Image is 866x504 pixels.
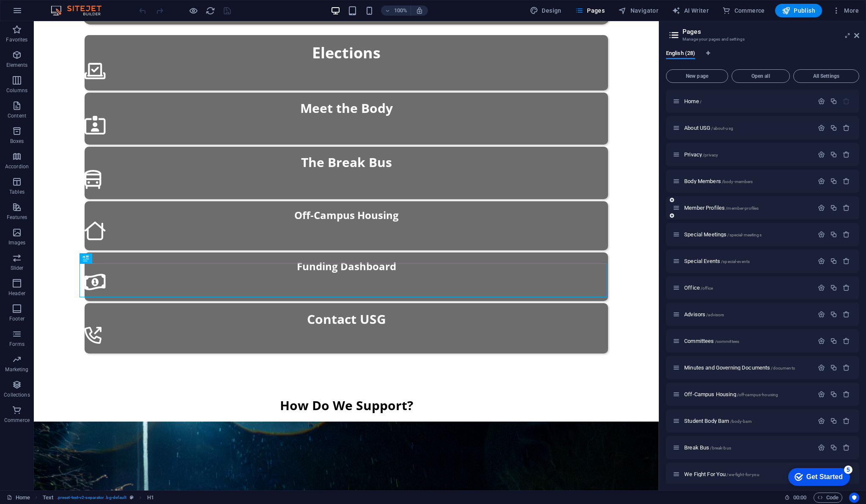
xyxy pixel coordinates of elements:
div: Duplicate [830,257,837,265]
i: Reload page [206,6,215,16]
span: 00 00 [793,493,806,503]
p: Features [7,214,27,221]
button: Usercentrics [849,493,859,503]
span: Click to open page [684,471,759,477]
button: Publish [775,4,822,17]
span: Click to open page [684,418,752,424]
button: Pages [572,4,608,17]
div: Minutes and Governing Documents/documents [682,365,814,370]
span: /about-usg [711,126,733,131]
button: Click here to leave preview mode and continue editing [188,5,198,16]
div: Break Bus/break-bus [682,445,814,450]
span: English (28) [666,48,695,60]
button: All Settings [793,69,859,83]
span: Click to select. Double-click to edit [43,493,53,503]
div: Settings [818,231,825,238]
span: Click to open page [684,444,731,451]
span: Pages [575,6,605,15]
div: Privacy/privacy [682,152,814,157]
span: . preset-text-v2-separator .bg-default [57,493,126,503]
div: Member Profiles/member-profiles [682,205,814,211]
div: 5 [63,2,71,10]
div: Duplicate [830,364,837,371]
div: Settings [818,257,825,265]
p: Images [8,239,26,246]
a: Off-Campus Housing [51,173,574,236]
button: Navigator [615,4,662,17]
div: Duplicate [830,444,837,451]
button: AI Writer [669,4,712,17]
span: /break-bus [710,446,731,450]
span: /privacy [703,153,718,157]
button: Commerce [719,4,768,17]
span: Navigator [618,6,658,15]
div: Duplicate [830,98,837,105]
div: Remove [843,124,850,131]
div: Duplicate [830,284,837,291]
span: All Settings [797,74,855,79]
span: /we-fight-for-you [726,472,759,477]
p: Accordion [5,163,29,170]
div: Duplicate [830,231,837,238]
span: /body-barn [730,419,752,424]
div: Settings [818,204,825,211]
div: Settings [818,444,825,451]
span: Click to open page [684,151,718,158]
div: About USG/about-usg [682,125,814,131]
h3: Manage your pages and settings [682,36,842,43]
span: Publish [782,6,815,15]
span: Click to open page [684,125,733,131]
span: Special Meetings [684,231,762,238]
span: Click to open page [684,178,753,184]
div: Advisors/advisors [682,312,814,317]
span: / [700,99,702,104]
span: /office [701,286,713,290]
button: 100% [381,5,411,16]
div: Duplicate [830,124,837,131]
a: The Break Bus [51,118,574,185]
div: Committees/committees [682,338,814,344]
div: Duplicate [830,337,837,345]
span: : [799,494,800,501]
img: Editor Logo [49,5,112,16]
div: Body Members/body-members [682,178,814,184]
button: Design [526,4,565,17]
div: Remove [843,337,850,345]
span: /off-campus-housing [737,392,778,397]
div: Duplicate [830,178,837,185]
div: Settings [818,124,825,131]
div: Remove [843,364,850,371]
div: Remove [843,444,850,451]
button: reload [205,5,215,16]
div: Remove [843,151,850,158]
div: Design (Ctrl+Alt+Y) [526,4,565,17]
div: Settings [818,391,825,398]
div: We Fight For You/we-fight-for-you [682,471,814,477]
div: Remove [843,391,850,398]
div: Remove [843,311,850,318]
span: /special-meetings [727,233,761,237]
div: Duplicate [830,417,837,425]
div: Settings [818,98,825,105]
h6: Session time [784,493,807,503]
h2: Pages [682,28,859,36]
span: Code [817,493,839,503]
div: Off-Campus Housing/off-campus-housing [682,392,814,397]
div: Duplicate [830,391,837,398]
div: Remove [843,257,850,265]
p: Slider [11,265,24,271]
a: Contact USG [51,275,574,339]
span: Click to open page [684,285,713,291]
div: Remove [843,204,850,211]
div: Settings [818,364,825,371]
span: Commerce [722,6,765,15]
div: Student Body Barn/body-barn [682,418,814,424]
i: On resize automatically adjust zoom level to fit chosen device. [416,7,423,14]
p: Commerce [4,417,30,424]
div: The startpage cannot be deleted [843,98,850,105]
span: AI Writer [672,6,709,15]
div: Get Started [25,9,61,17]
span: /advisors [706,312,724,317]
div: Duplicate [830,151,837,158]
span: Member Profiles [684,205,759,211]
